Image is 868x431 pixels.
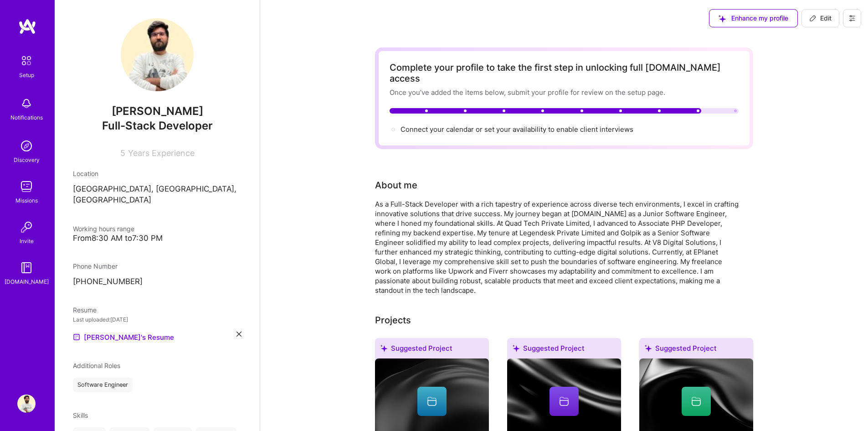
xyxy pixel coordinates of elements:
[17,177,36,196] img: teamwork
[19,70,34,80] div: Setup
[73,332,174,343] a: [PERSON_NAME]'s Resume
[507,338,621,362] div: Suggested Project
[639,338,753,362] div: Suggested Project
[73,225,134,233] span: Working hours range
[375,178,417,192] div: About me
[73,411,88,419] span: Skills
[20,236,34,246] div: Invite
[801,9,839,27] button: Edit
[73,169,241,178] div: Location
[73,306,97,314] span: Resume
[401,125,633,134] span: Connect your calendar or set your availability to enable client interviews
[375,199,740,295] div: As a Full-Stack Developer with a rich tapestry of experience across diverse tech environments, I ...
[5,277,49,286] div: [DOMAIN_NAME]
[73,184,241,206] p: [GEOGRAPHIC_DATA], [GEOGRAPHIC_DATA], [GEOGRAPHIC_DATA]
[73,362,120,369] span: Additional Roles
[73,104,241,118] span: [PERSON_NAME]
[390,88,739,97] div: Once you’ve added the items below, submit your profile for review on the setup page.
[73,333,80,341] img: Resume
[73,234,241,243] div: From 8:30 AM to 7:30 PM
[121,18,194,91] img: User Avatar
[17,395,36,413] img: User Avatar
[73,378,133,392] div: Software Engineer
[17,218,36,236] img: Invite
[14,155,40,165] div: Discovery
[236,332,241,337] i: icon Close
[128,148,195,158] span: Years Experience
[18,18,36,35] img: logo
[375,338,489,362] div: Suggested Project
[645,345,652,352] i: icon SuggestedTeams
[375,313,411,327] div: Projects
[809,14,832,23] span: Edit
[102,119,213,132] span: Full-Stack Developer
[17,137,36,155] img: discovery
[17,259,36,277] img: guide book
[15,395,38,413] a: User Avatar
[513,345,519,352] i: icon SuggestedTeams
[73,262,118,270] span: Phone Number
[390,62,739,84] div: Complete your profile to take the first step in unlocking full [DOMAIN_NAME] access
[73,276,241,287] p: [PHONE_NUMBER]
[10,113,43,122] div: Notifications
[380,345,387,352] i: icon SuggestedTeams
[73,315,241,324] div: Last uploaded: [DATE]
[17,94,36,113] img: bell
[15,196,38,205] div: Missions
[120,148,125,158] span: 5
[17,51,36,70] img: setup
